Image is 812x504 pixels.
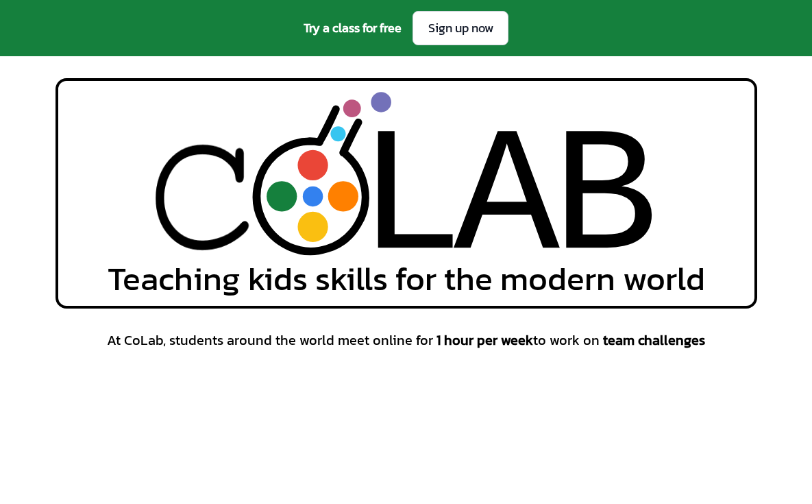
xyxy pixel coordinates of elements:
div: B [552,95,659,307]
span: Try a class for free [304,19,402,38]
div: A [454,95,560,307]
div: L [358,95,464,307]
span: 1 hour per week [436,330,533,350]
span: At CoLab, students around the world meet online for to work on [107,331,705,350]
span: Teaching kids skills for the modern world [108,262,705,295]
span: team challenges [603,330,705,350]
a: Sign up now [413,11,508,45]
